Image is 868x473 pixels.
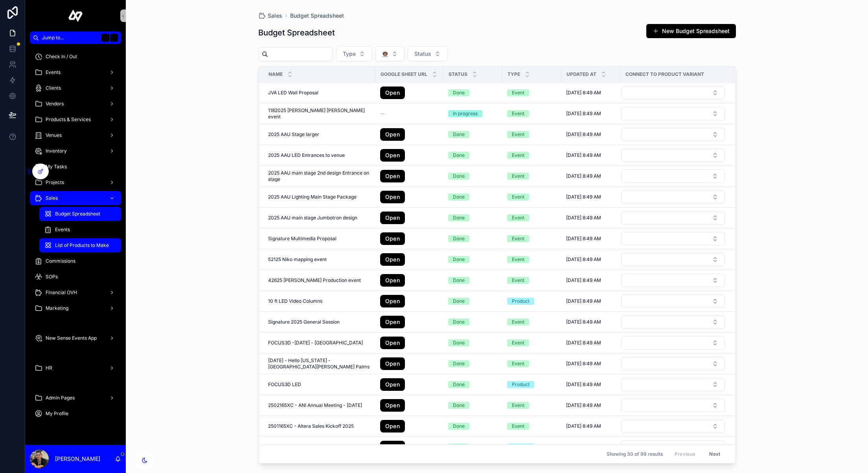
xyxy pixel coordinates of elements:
div: Event [512,110,524,117]
a: [DATE] 8:49 AM [566,381,616,388]
span: CP Project Competitor Analysis [268,444,338,450]
a: CP Project Competitor Analysis [268,444,371,450]
div: Done [453,235,465,242]
span: FOCUS3D LED [268,381,301,388]
a: Signature Multimedia Proposal [268,236,371,242]
a: Open [380,399,405,412]
span: Type [508,71,520,77]
span: Products & Services [46,116,91,123]
a: Open [380,232,405,245]
span: [DATE] 8:49 AM [566,215,601,221]
a: [DATE] 8:49 AM [566,236,616,242]
span: Inventory [46,148,67,154]
span: 2025 AAU LED Entrances to venue [268,152,345,158]
a: 2502165XC - ANI Annual Meeting - [DATE] [268,402,371,409]
a: Select Button [621,252,725,267]
span: 42625 [PERSON_NAME] Production event [268,277,361,283]
a: Done [448,173,498,180]
a: Select Button [621,273,725,287]
a: Done [448,360,498,367]
a: New Sense Events App [30,331,121,345]
a: Open [380,149,405,162]
div: Done [453,339,465,346]
a: Marketing [30,301,121,315]
a: Budget Spreadsheet [39,207,121,221]
span: [DATE] 8:49 AM [566,423,601,429]
a: Open [380,316,439,328]
button: Select Button [408,46,447,61]
button: Select Button [621,336,725,350]
a: Done [448,89,498,96]
a: Clients [30,81,121,95]
span: 2501165XC - Altera Sales Kickoff 2025 [268,423,354,429]
a: Open [380,441,439,453]
a: Commissions [30,254,121,268]
a: Open [380,191,405,203]
span: [DATE] 8:49 AM [566,152,601,158]
a: Open [380,357,439,370]
button: Select Button [621,128,725,141]
a: Select Button [621,336,725,350]
span: [DATE] 8:49 AM [566,173,601,179]
button: Select Button [375,46,405,61]
span: [DATE] 8:49 AM [566,131,601,138]
span: [DATE] 8:49 AM [566,319,601,325]
div: Done [453,318,465,326]
span: 2025 AAU Stage larger [268,131,319,138]
a: FOCUS3D LED [268,381,371,388]
a: [DATE] - Hello [US_STATE] - [GEOGRAPHIC_DATA][PERSON_NAME] Palms [268,357,371,370]
a: Product [507,444,557,451]
a: Product [507,298,557,305]
a: [DATE] 8:49 AM [566,256,616,263]
span: 2025 AAU Lighting Main Stage Package [268,194,357,200]
a: Event [507,173,557,180]
a: Event [507,277,557,284]
button: Select Button [621,399,725,412]
a: Open [380,149,439,162]
a: Inventory [30,144,121,158]
span: Budget Spreadsheet [290,12,344,20]
div: Event [512,131,524,138]
a: 2501165XC - Altera Sales Kickoff 2025 [268,423,371,429]
div: Event [512,423,524,430]
span: -- [380,110,385,117]
a: Done [448,235,498,242]
a: Select Button [621,211,725,225]
button: Jump to...K [30,31,121,44]
a: Open [380,212,405,224]
a: [DATE] 8:49 AM [566,152,616,158]
span: Clients [46,85,61,91]
span: Status [449,71,467,77]
span: [DATE] 8:49 AM [566,236,601,242]
button: Next [704,448,726,460]
div: Done [453,214,465,221]
span: Sales [268,12,282,20]
span: Showing 30 of 99 results [607,451,663,457]
a: 2025 AAU Stage larger [268,131,371,138]
a: Done [448,131,498,138]
span: [DATE] 8:49 AM [566,298,601,304]
span: Signature 2025 General Session [268,319,340,325]
span: [DATE] 8:49 AM [566,277,601,283]
span: 2025 AAU main stage 2nd design Entrance on stage [268,170,371,182]
a: Event [507,235,557,242]
div: Event [512,193,524,201]
a: Open [380,191,439,203]
a: Select Button [621,232,725,246]
a: Done [448,381,498,388]
a: -- [380,110,439,117]
div: Done [453,444,465,451]
a: [DATE] 8:49 AM [566,194,616,200]
span: Updated at [566,71,596,77]
a: Events [30,65,121,79]
a: Admin Pages [30,391,121,405]
a: Done [448,193,498,201]
a: Signature 2025 General Session [268,319,371,325]
span: [DATE] 8:49 AM [566,194,601,200]
button: Select Button [621,169,725,183]
button: Select Button [621,357,725,370]
span: Financial OVH [46,289,77,296]
button: Select Button [621,315,725,329]
div: Product [512,381,530,388]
